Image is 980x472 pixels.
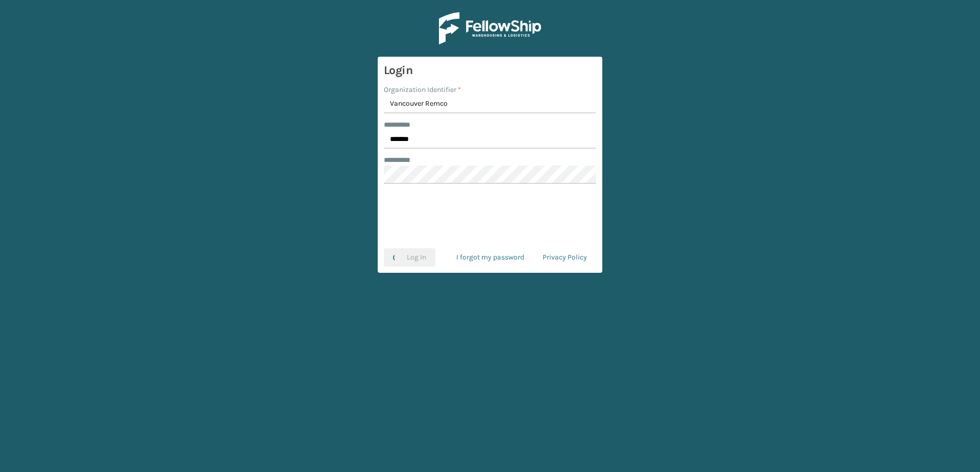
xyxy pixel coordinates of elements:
a: Privacy Policy [533,248,596,267]
label: Organization Identifier [384,84,461,95]
button: Log In [384,248,435,267]
img: Logo [439,12,541,44]
iframe: reCAPTCHA [412,196,568,236]
a: I forgot my password [447,248,533,267]
h3: Login [384,63,596,78]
